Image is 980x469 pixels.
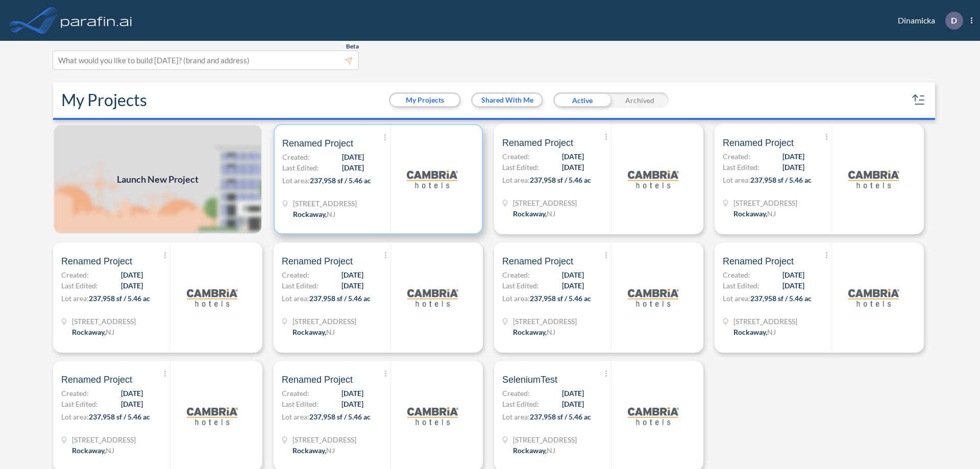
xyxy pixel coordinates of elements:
span: Renamed Project [502,137,573,149]
span: [DATE] [341,388,363,399]
span: Renamed Project [502,255,573,267]
span: Created: [723,269,750,280]
span: [DATE] [782,162,804,172]
span: [DATE] [562,162,584,172]
span: NJ [326,446,335,455]
span: NJ [547,209,555,218]
span: NJ [326,328,335,336]
span: NJ [547,446,555,455]
span: Created: [61,269,89,280]
span: Lot area: [282,176,310,185]
span: Rockaway , [733,209,767,218]
span: 237,958 sf / 5.46 ac [89,294,150,303]
span: Last Edited: [61,399,98,409]
div: Rockaway, NJ [72,445,114,456]
span: Last Edited: [282,162,319,173]
span: 237,958 sf / 5.46 ac [530,176,591,184]
span: Lot area: [282,412,309,421]
span: Beta [346,42,359,51]
span: [DATE] [782,269,804,280]
span: NJ [767,209,776,218]
span: 321 Mt Hope Ave [293,198,357,209]
img: logo [628,272,679,323]
span: Created: [282,388,309,399]
img: logo [848,272,899,323]
span: [DATE] [121,280,143,291]
div: Rockaway, NJ [293,209,335,219]
span: Last Edited: [282,280,318,291]
span: Lot area: [502,412,530,421]
span: Last Edited: [723,162,759,172]
span: 237,958 sf / 5.46 ac [750,176,812,184]
span: Created: [723,151,750,162]
span: Lot area: [282,294,309,303]
span: [DATE] [121,399,143,409]
span: Lot area: [61,294,89,303]
img: logo [848,154,899,205]
span: Rockaway , [72,446,106,455]
div: Rockaway, NJ [72,327,114,337]
span: Renamed Project [61,374,132,386]
span: Rockaway , [72,328,106,336]
span: Lot area: [61,412,89,421]
span: 237,958 sf / 5.46 ac [89,412,150,421]
div: Rockaway, NJ [292,445,335,456]
p: D [951,16,957,25]
span: 321 Mt Hope Ave [292,434,356,445]
span: 237,958 sf / 5.46 ac [310,176,371,185]
span: 321 Mt Hope Ave [513,434,577,445]
span: NJ [106,328,114,336]
img: logo [187,272,238,323]
span: Renamed Project [282,374,353,386]
span: Lot area: [723,176,750,184]
span: NJ [547,328,555,336]
span: Last Edited: [502,280,539,291]
a: Launch New Project [53,124,262,234]
span: Rockaway , [733,328,767,336]
img: logo [407,390,458,441]
span: Rockaway , [513,328,547,336]
span: NJ [767,328,776,336]
span: 321 Mt Hope Ave [292,316,356,327]
img: logo [187,390,238,441]
span: Rockaway , [292,446,326,455]
img: logo [407,154,458,205]
span: Renamed Project [723,137,794,149]
span: Rockaway , [513,209,547,218]
div: Active [553,92,611,108]
button: sort [911,92,927,108]
span: 321 Mt Hope Ave [513,316,577,327]
span: Created: [502,269,530,280]
span: [DATE] [341,399,363,409]
img: logo [628,154,679,205]
span: [DATE] [341,269,363,280]
span: Lot area: [502,176,530,184]
span: Renamed Project [61,255,132,267]
span: 321 Mt Hope Ave [72,434,136,445]
span: Created: [282,152,310,162]
span: Last Edited: [502,162,539,172]
span: 321 Mt Hope Ave [733,316,797,327]
h2: My Projects [61,90,147,110]
span: 321 Mt Hope Ave [72,316,136,327]
span: Last Edited: [723,280,759,291]
div: Rockaway, NJ [733,208,776,219]
span: [DATE] [562,280,584,291]
span: Rockaway , [293,210,327,218]
span: SeleniumTest [502,374,557,386]
span: Launch New Project [117,172,199,186]
span: 237,958 sf / 5.46 ac [750,294,812,303]
img: logo [628,390,679,441]
div: Rockaway, NJ [513,208,555,219]
img: logo [59,10,134,31]
span: NJ [327,210,335,218]
span: [DATE] [562,151,584,162]
span: Created: [502,388,530,399]
span: Last Edited: [502,399,539,409]
span: 237,958 sf / 5.46 ac [530,294,591,303]
div: Dinamicka [883,12,972,30]
span: 321 Mt Hope Ave [733,198,797,208]
span: [DATE] [341,280,363,291]
span: [DATE] [562,269,584,280]
span: 237,958 sf / 5.46 ac [309,412,371,421]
